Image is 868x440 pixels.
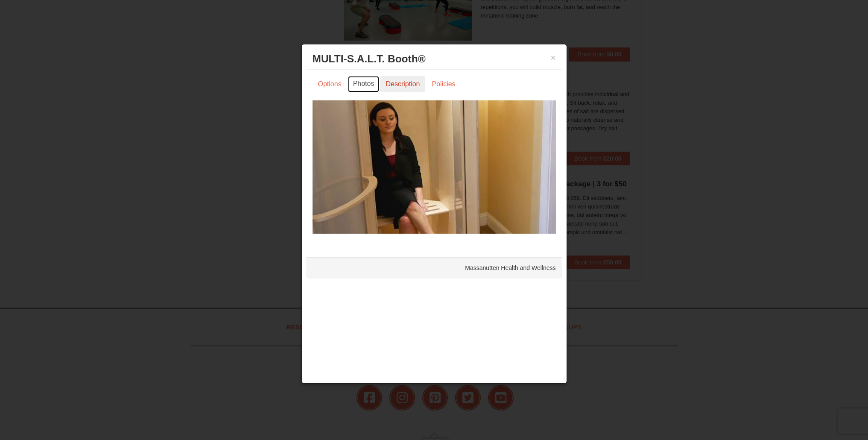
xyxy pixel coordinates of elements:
button: × [551,53,556,62]
div: Massanutten Health and Wellness [306,257,562,279]
a: Description [380,76,425,92]
img: 6619873-480-72cc3260.jpg [313,100,556,234]
h3: MULTI-S.A.L.T. Booth® [313,53,556,65]
a: Options [313,76,347,92]
a: Photos [348,76,380,92]
a: Policies [426,76,461,92]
